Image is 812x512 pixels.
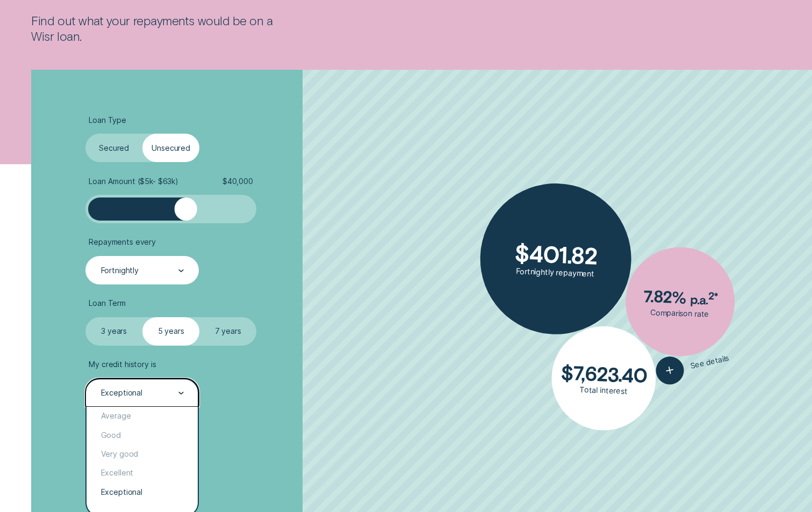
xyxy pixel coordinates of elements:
[653,343,731,386] button: See details
[89,115,126,125] span: Loan Type
[689,353,729,370] span: See details
[142,134,199,162] label: Unsecured
[31,13,278,43] p: Find out what your repayments would be on a Wisr loan.
[87,482,198,501] div: Exceptional
[85,134,142,162] label: Secured
[89,237,156,247] span: Repayments every
[87,444,198,463] div: Very good
[101,388,142,398] div: Exceptional
[89,177,178,186] span: Loan Amount ( $5k - $63k )
[89,360,156,369] span: My credit history is
[101,266,139,275] div: Fortnightly
[142,317,199,346] label: 5 years
[87,464,198,482] div: Excellent
[87,407,198,426] div: Average
[87,426,198,444] div: Good
[222,177,253,186] span: $ 40,000
[85,317,142,346] label: 3 years
[89,298,126,308] span: Loan Term
[199,317,256,346] label: 7 years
